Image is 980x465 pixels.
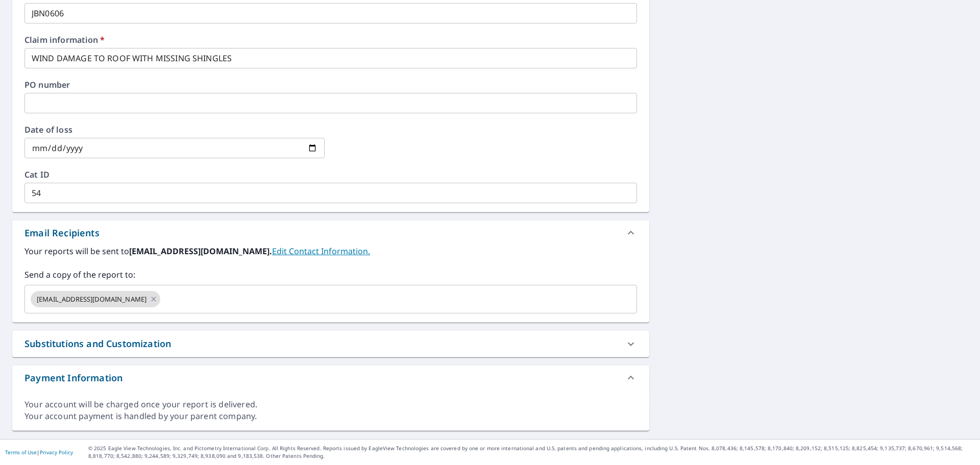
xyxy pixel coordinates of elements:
div: Substitutions and Customization [12,331,649,357]
b: [EMAIL_ADDRESS][DOMAIN_NAME]. [129,246,272,257]
div: Payment Information [12,365,649,390]
a: Terms of Use [5,449,37,456]
p: | [5,449,73,455]
label: Your reports will be sent to [24,245,637,257]
div: Substitutions and Customization [24,337,171,351]
div: Payment Information [24,371,122,385]
label: PO number [24,81,637,89]
label: Send a copy of the report to: [24,268,637,281]
label: Date of loss [24,126,325,134]
p: © 2025 Eagle View Technologies, Inc. and Pictometry International Corp. All Rights Reserved. Repo... [88,445,975,460]
div: Your account payment is handled by your parent company. [24,410,637,422]
div: Your account will be charged once your report is delivered. [24,399,637,410]
div: Email Recipients [12,221,649,245]
span: [EMAIL_ADDRESS][DOMAIN_NAME] [31,295,153,304]
a: Privacy Policy [40,449,73,456]
label: Cat ID [24,170,637,179]
a: EditContactInfo [272,246,370,257]
label: Claim information [24,36,637,44]
div: [EMAIL_ADDRESS][DOMAIN_NAME] [31,291,160,307]
div: Email Recipients [24,226,100,240]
